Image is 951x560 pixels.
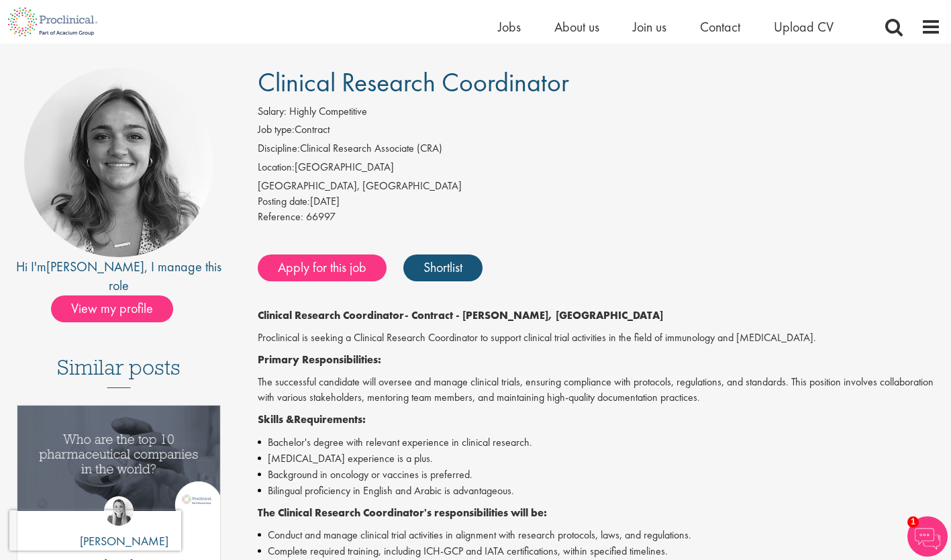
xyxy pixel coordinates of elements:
[258,160,941,179] li: [GEOGRAPHIC_DATA]
[258,179,941,194] div: [GEOGRAPHIC_DATA], [GEOGRAPHIC_DATA]
[294,412,366,426] strong: Requirements:
[9,510,181,551] iframe: reCAPTCHA
[498,18,521,36] a: Jobs
[258,308,405,322] strong: Clinical Research Coordinator
[57,356,181,388] h3: Similar posts
[51,298,187,316] a: View my profile
[405,308,663,322] strong: - Contract - [PERSON_NAME], [GEOGRAPHIC_DATA]
[24,68,213,257] img: imeage of recruiter Jackie Cerchio
[258,375,941,406] p: The successful candidate will oversee and manage clinical trials, ensuring compliance with protoc...
[258,160,295,175] label: Location:
[289,104,367,118] span: Highly Competitive
[258,122,941,141] li: Contract
[70,496,168,557] a: Hannah Burke [PERSON_NAME]
[258,543,941,559] li: Complete required training, including ICH-GCP and IATA certifications, within specified timelines.
[700,18,740,36] a: Contact
[403,254,483,281] a: Shortlist
[907,516,919,528] span: 1
[258,451,941,467] li: [MEDICAL_DATA] experience is a plus.
[258,330,941,346] p: Proclinical is seeking a Clinical Research Coordinator to support clinical trial activities in th...
[774,18,834,36] a: Upload CV
[258,483,941,499] li: Bilingual proficiency in English and Arabic is advantageous.
[17,406,220,511] img: Top 10 pharmaceutical companies in the world 2025
[258,412,294,426] strong: Skills &
[258,65,569,99] span: Clinical Research Coordinator
[907,516,948,557] img: Chatbot
[258,506,547,520] strong: The Clinical Research Coordinator's responsibilities will be:
[258,194,310,208] span: Posting date:
[258,194,941,209] div: [DATE]
[258,467,941,483] li: Background in oncology or vaccines is preferred.
[258,141,300,156] label: Discipline:
[258,141,941,160] li: Clinical Research Associate (CRA)
[46,258,144,275] a: [PERSON_NAME]
[258,122,295,138] label: Job type:
[51,295,173,322] span: View my profile
[17,406,220,524] a: Link to a post
[258,104,287,120] label: Salary:
[633,18,666,36] a: Join us
[306,209,336,224] span: 66997
[258,209,303,225] label: Reference:
[258,353,381,367] strong: Primary Responsibilities:
[554,18,599,36] a: About us
[258,527,941,543] li: Conduct and manage clinical trial activities in alignment with research protocols, laws, and regu...
[10,257,228,295] div: Hi I'm , I manage this role
[258,434,941,451] li: Bachelor's degree with relevant experience in clinical research.
[258,254,387,281] a: Apply for this job
[104,496,134,526] img: Hannah Burke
